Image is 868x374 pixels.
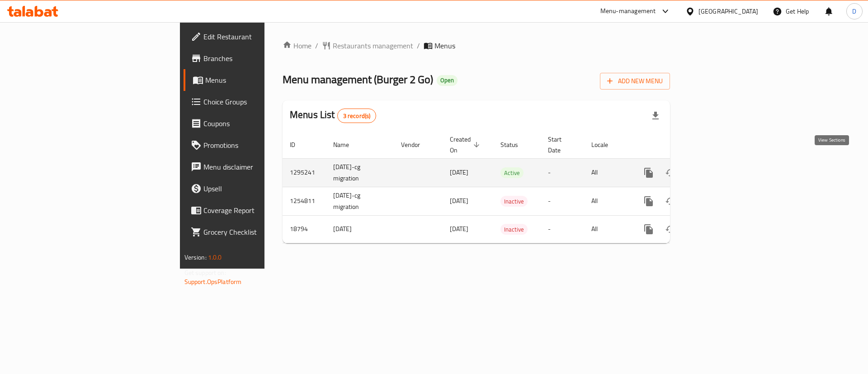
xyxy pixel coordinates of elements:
span: Menu management ( Burger 2 Go ) [283,69,433,90]
div: Menu-management [600,6,656,17]
span: Branches [203,53,318,64]
nav: breadcrumb [283,40,670,51]
span: Menus [434,40,455,51]
div: Total records count [337,109,377,123]
td: [DATE]-cg migration [326,187,394,215]
span: Add New Menu [607,76,663,87]
span: D [852,6,856,16]
span: Inactive [500,224,528,235]
span: ID [290,139,307,150]
span: 3 record(s) [338,112,376,120]
td: All [584,187,631,215]
td: All [584,215,631,243]
span: Start Date [548,134,573,156]
span: Menus [205,75,318,85]
a: Choice Groups [184,91,325,113]
span: Get support on: [184,267,226,279]
span: Choice Groups [203,96,318,107]
button: Change Status [660,190,681,212]
a: Restaurants management [322,40,413,51]
td: [DATE]-cg migration [326,158,394,187]
td: - [541,158,584,187]
span: [DATE] [450,195,468,207]
span: [DATE] [450,223,468,235]
span: Edit Restaurant [203,31,318,42]
div: Export file [645,105,666,127]
span: Coverage Report [203,205,318,216]
td: [DATE] [326,215,394,243]
a: Coverage Report [184,199,325,221]
span: Promotions [203,140,318,151]
h2: Menus List [290,108,376,123]
a: Promotions [184,134,325,156]
li: / [417,40,420,51]
span: Menu disclaimer [203,161,318,172]
td: - [541,187,584,215]
span: Created On [450,134,482,156]
table: enhanced table [283,131,732,243]
span: Inactive [500,196,528,207]
a: Coupons [184,113,325,134]
td: - [541,215,584,243]
a: Grocery Checklist [184,221,325,243]
th: Actions [631,131,732,159]
span: 1.0.0 [208,251,222,263]
button: Change Status [660,162,681,184]
button: Change Status [660,218,681,240]
span: Grocery Checklist [203,227,318,237]
a: Upsell [184,178,325,199]
span: Status [500,139,530,150]
span: Locale [591,139,620,150]
a: Menus [184,69,325,91]
span: Version: [184,251,207,263]
a: Support.OpsPlatform [184,276,242,288]
span: Active [500,168,524,178]
div: [GEOGRAPHIC_DATA] [698,6,758,16]
a: Menu disclaimer [184,156,325,178]
td: All [584,158,631,187]
a: Edit Restaurant [184,26,325,47]
span: Name [333,139,361,150]
span: Vendor [401,139,432,150]
button: more [638,218,660,240]
div: Open [437,75,458,86]
button: Add New Menu [600,73,670,90]
span: Upsell [203,183,318,194]
a: Branches [184,47,325,69]
button: more [638,190,660,212]
button: more [638,162,660,184]
span: Restaurants management [333,40,413,51]
span: Open [437,76,458,84]
span: Coupons [203,118,318,129]
span: [DATE] [450,166,468,178]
